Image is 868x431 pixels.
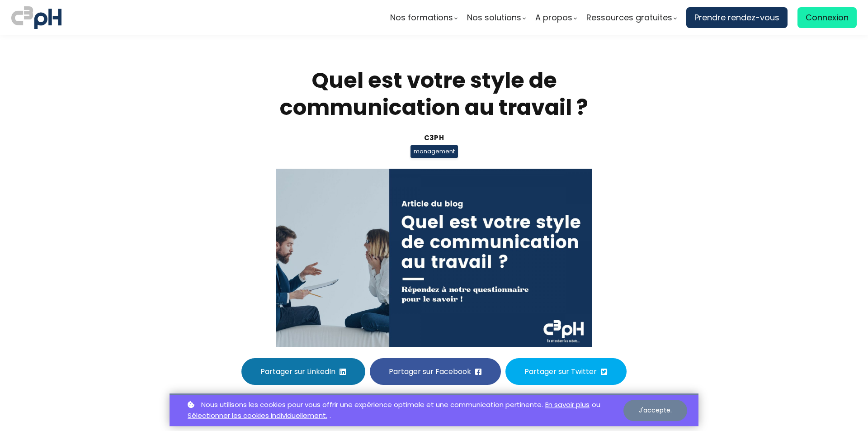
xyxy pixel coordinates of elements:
h1: Quel est votre style de communication au travail ? [224,67,644,121]
span: Partager sur Facebook [389,366,471,377]
span: Connexion [806,11,849,24]
iframe: chat widget [5,411,97,431]
a: En savoir plus [545,397,590,408]
span: Nos solutions [467,11,521,24]
span: Partager sur LinkedIn [260,366,335,377]
span: Nous utilisons les cookies pour vous offrir une expérience optimale et une communication pertinente. [201,397,543,408]
button: J'accepte. [623,398,687,419]
button: Partager sur Twitter [505,358,627,385]
div: C3pH [224,133,644,143]
a: Prendre rendez-vous [686,7,788,28]
a: Sélectionner les cookies individuellement. [188,408,327,419]
span: Prendre rendez-vous [694,11,779,24]
img: a63dd5ff956d40a04b2922a7cb0a63a1.jpeg [276,169,592,347]
span: A propos [535,11,572,24]
span: Partager sur Twitter [524,366,597,377]
a: Connexion [797,7,857,28]
button: Partager sur LinkedIn [241,358,365,385]
span: Nos formations [390,11,453,24]
img: logo C3PH [11,5,61,31]
span: Ressources gratuites [586,11,672,24]
span: management [410,145,458,158]
button: Partager sur Facebook [370,358,501,385]
p: ou . [185,397,623,420]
